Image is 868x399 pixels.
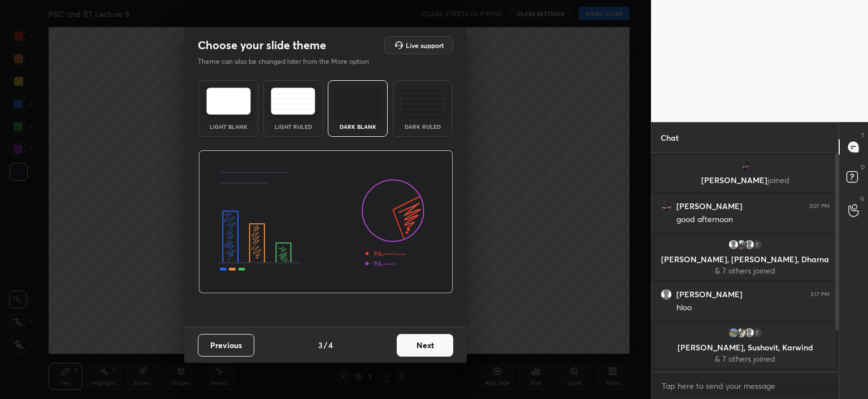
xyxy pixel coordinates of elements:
[271,88,315,115] img: lightRuledTheme.5fabf969.svg
[676,302,830,314] div: hloo
[206,124,251,129] div: Light Blank
[728,327,739,339] img: 738d480e2ecb4a35bc4c6ce57ce892bb.jpg
[661,343,829,352] p: [PERSON_NAME], Sushovit, Karwind
[336,88,380,115] img: darkTheme.f0cc69e5.svg
[318,339,323,351] h4: 3
[661,255,829,264] p: [PERSON_NAME], [PERSON_NAME], Dharna
[661,201,672,212] img: fdba32f1e0bc482aafd761833fdd1f67.png
[661,176,829,185] p: [PERSON_NAME]
[752,327,763,339] div: 7
[809,203,830,210] div: 3:07 PM
[860,194,865,203] p: G
[652,123,688,153] p: Chat
[661,266,829,275] p: & 7 others joined
[198,150,453,294] img: darkThemeBanner.d06ce4a2.svg
[740,160,751,171] img: fdba32f1e0bc482aafd761833fdd1f67.png
[736,327,747,339] img: 0a221423873341fc919cd38e59d63e3f.jpg
[335,124,380,129] div: Dark Blank
[198,38,326,53] h2: Choose your slide theme
[198,334,254,357] button: Previous
[652,153,839,372] div: grid
[744,327,755,339] img: default.png
[744,239,755,250] img: default.png
[861,163,865,171] p: D
[661,289,672,300] img: default.png
[767,175,789,185] span: joined
[676,201,743,211] h6: [PERSON_NAME]
[397,334,453,357] button: Next
[406,42,444,49] h5: Live support
[198,57,381,67] p: Theme can also be changed later from the More option
[736,239,747,250] img: 1adf0058c13743f792971971ec34db5c.jpg
[271,124,316,129] div: Light Ruled
[661,354,829,363] p: & 7 others joined
[400,124,445,129] div: Dark Ruled
[206,88,251,115] img: lightTheme.e5ed3b09.svg
[400,88,445,115] img: darkRuledTheme.de295e13.svg
[861,131,865,140] p: T
[728,239,739,250] img: default.png
[676,214,830,225] div: good afternoon
[328,339,333,351] h4: 4
[324,339,327,351] h4: /
[676,289,743,300] h6: [PERSON_NAME]
[810,291,830,298] div: 3:17 PM
[752,239,763,250] div: 7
